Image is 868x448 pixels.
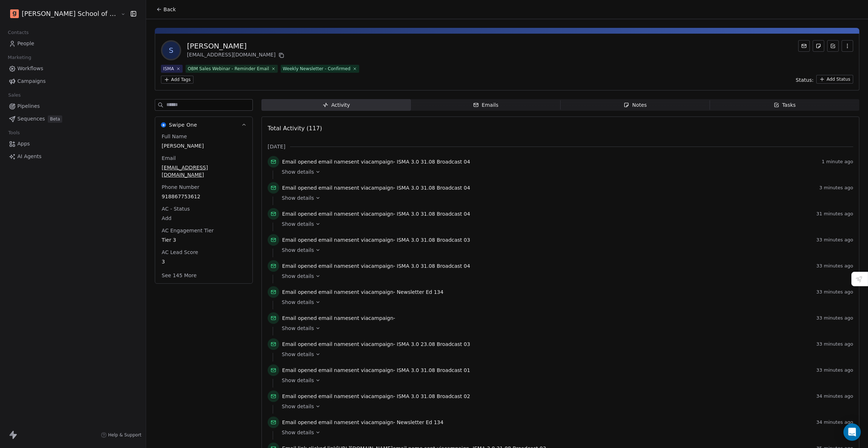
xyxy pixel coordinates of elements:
button: Add Tags [161,76,193,84]
span: Email opened [282,393,317,399]
a: Show details [282,168,848,176]
span: ISMA 3.0 31.08 Broadcast 04 [397,263,470,269]
span: 33 minutes ago [816,367,853,373]
span: 33 minutes ago [816,315,853,321]
div: Emails [473,101,498,109]
div: Notes [624,101,647,109]
a: Help & Support [101,432,141,438]
span: Email opened [282,419,317,425]
span: 34 minutes ago [816,419,853,425]
span: Sequences [17,115,45,123]
button: Back [152,3,180,16]
span: ISMA 3.0 31.08 Broadcast 04 [397,159,470,165]
span: Tier 3 [162,236,246,244]
span: Email opened [282,289,317,295]
a: Show details [282,299,848,306]
span: email name sent via campaign - [282,288,443,296]
span: Email opened [282,211,317,217]
span: Contacts [5,27,32,38]
div: Open Intercom Messenger [843,423,861,441]
span: Sales [5,90,24,101]
span: Show details [282,429,314,436]
button: See 145 More [157,269,201,282]
a: Show details [282,403,848,410]
a: Show details [282,272,848,280]
a: Show details [282,246,848,254]
a: Show details [282,325,848,332]
span: Beta [48,115,62,123]
a: Show details [282,429,848,436]
img: Goela%20School%20Logos%20(4).png [10,9,19,18]
button: [PERSON_NAME] School of Finance LLP [9,8,116,20]
a: SequencesBeta [6,113,140,125]
span: Show details [282,377,314,384]
span: People [17,40,34,47]
span: [PERSON_NAME] School of Finance LLP [22,9,119,18]
span: Email opened [282,263,317,269]
span: 33 minutes ago [816,263,853,269]
span: AC Engagement Tier [160,227,215,234]
a: Campaigns [6,75,140,87]
span: ISMA 3.0 31.08 Broadcast 03 [397,237,470,243]
span: Email opened [282,315,317,321]
span: AC - Status [160,205,191,212]
span: 34 minutes ago [816,393,853,399]
div: Swipe OneSwipe One [155,133,252,283]
span: 33 minutes ago [816,237,853,243]
span: Total Activity (117) [268,125,322,132]
span: email name sent via campaign - [282,367,470,374]
span: Show details [282,194,314,202]
a: AI Agents [6,151,140,162]
span: [PERSON_NAME] [162,142,246,149]
span: Swipe One [169,121,197,128]
span: 33 minutes ago [816,289,853,295]
a: Show details [282,377,848,384]
span: Campaigns [17,77,46,85]
span: Email opened [282,367,317,373]
a: Show details [282,351,848,358]
span: email name sent via campaign - [282,314,395,322]
span: email name sent via campaign - [282,184,470,191]
span: 3 minutes ago [819,185,853,191]
span: Email opened [282,237,317,243]
button: Add Status [816,75,853,84]
span: email name sent via campaign - [282,236,470,244]
span: ISMA 3.0 31.08 Broadcast 04 [397,211,470,217]
span: [DATE] [268,143,285,150]
div: [EMAIL_ADDRESS][DOMAIN_NAME] [187,51,286,60]
div: Tasks [774,101,796,109]
a: People [6,38,140,50]
span: Phone Number [160,183,201,191]
span: Show details [282,325,314,332]
div: ISMA [163,65,174,72]
span: Email opened [282,159,317,165]
img: Swipe One [161,122,166,127]
span: Back [163,6,176,13]
span: Show details [282,272,314,280]
span: Pipelines [17,102,40,110]
span: Show details [282,220,314,228]
span: Tools [5,127,23,138]
div: Weekly Newsletter - Confirmed [283,65,350,72]
span: ISMA 3.0 23.08 Broadcast 03 [397,341,470,347]
span: S [162,42,180,59]
span: email name sent via campaign - [282,158,470,165]
span: ISMA 3.0 31.08 Broadcast 01 [397,367,470,373]
span: email name sent via campaign - [282,341,470,348]
span: Email [160,155,177,162]
span: ISMA 3.0 31.08 Broadcast 04 [397,185,470,191]
span: 1 minute ago [822,159,853,165]
span: email name sent via campaign - [282,419,443,426]
span: Status: [796,76,813,84]
span: 918867753612 [162,193,246,200]
span: Marketing [5,52,34,63]
span: Show details [282,246,314,254]
span: email name sent via campaign - [282,262,470,270]
span: Newsletter Ed 134 [397,419,443,425]
a: Show details [282,220,848,228]
span: Full Name [160,133,188,140]
a: Workflows [6,63,140,75]
span: [EMAIL_ADDRESS][DOMAIN_NAME] [162,164,246,178]
span: Add [162,215,246,222]
a: Apps [6,138,140,150]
